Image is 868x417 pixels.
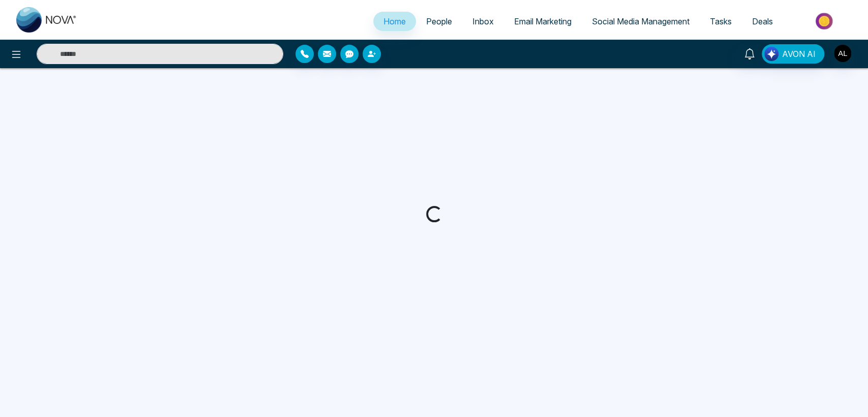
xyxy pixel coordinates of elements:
[462,12,504,31] a: Inbox
[782,48,816,60] span: AVON AI
[742,12,783,31] a: Deals
[788,10,862,33] img: Market-place.gif
[762,44,824,64] button: AVON AI
[416,12,462,31] a: People
[16,7,77,33] img: Nova CRM Logo
[834,45,851,62] img: User Avatar
[582,12,700,31] a: Social Media Management
[752,16,773,26] span: Deals
[426,16,452,26] span: People
[764,47,779,61] img: Lead Flow
[710,16,732,26] span: Tasks
[472,16,494,26] span: Inbox
[514,16,572,26] span: Email Marketing
[373,12,416,31] a: Home
[700,12,742,31] a: Tasks
[504,12,582,31] a: Email Marketing
[383,16,406,26] span: Home
[592,16,690,26] span: Social Media Management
